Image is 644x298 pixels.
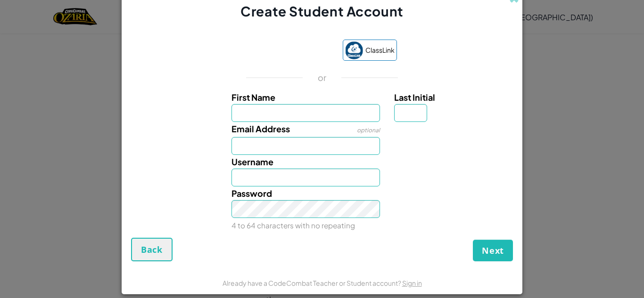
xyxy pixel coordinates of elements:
span: First Name [231,92,275,103]
button: Next [473,240,513,261]
span: Next [482,245,504,256]
img: classlink-logo-small.png [345,41,363,59]
span: Password [231,188,272,199]
small: 4 to 64 characters with no repeating [231,221,355,230]
iframe: Sign in with Google Button [242,40,338,61]
span: Back [141,244,163,255]
button: Back [131,238,173,261]
span: Last Initial [394,92,435,103]
span: ClassLink [365,43,395,57]
span: Create Student Account [240,3,403,19]
span: Email Address [231,123,290,134]
a: Sign in [402,279,422,287]
span: Username [231,156,273,167]
span: Already have a CodeCombat Teacher or Student account? [223,279,402,287]
p: or [318,72,327,83]
span: optional [357,127,380,134]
